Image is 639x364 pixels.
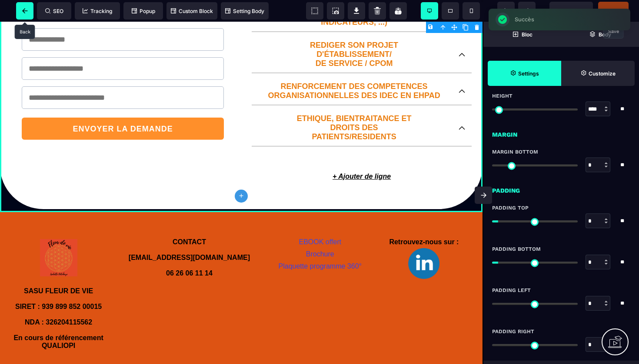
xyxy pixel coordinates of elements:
[171,8,213,14] span: Custom Block
[492,287,531,294] span: Padding Left
[561,61,635,86] span: Open Style Manager
[549,2,593,19] span: Preview
[129,216,250,255] b: CONTACT [EMAIL_ADDRESS][DOMAIN_NAME] 06 26 06 11 14
[555,7,587,14] span: Previsualiser
[24,266,93,273] b: SASU FLEUR DE VIE
[132,8,155,14] span: Popup
[279,241,362,248] a: Plaquette programme 360°
[492,204,529,211] span: Padding Top
[13,281,105,328] b: SIRET : 939 899 852 00015 NDA : 326204115562 En cours de référencement QUALIOPI
[589,70,616,77] strong: Customize
[492,148,538,155] span: Margin Bottom
[225,8,264,14] span: Setting Body
[258,60,450,79] p: RENFORCEMENT DES COMPETENCES ORGANISATIONNELLES DES IDEC EN EHPAD
[561,22,639,47] span: Open Layer Manager
[258,92,450,120] p: ETHIQUE, BIENTRAITANCE ET DROITS DES PATIENTS/RESIDENTS
[83,8,112,14] span: Tracking
[483,125,639,140] div: Margin
[247,147,476,163] p: + Ajouter de ligne
[408,226,439,257] img: 1a59c7fc07b2df508e9f9470b57f58b2_Design_sans_titre_(2).png
[492,328,534,335] span: Padding Right
[492,92,513,99] span: Height
[22,96,224,118] button: ENVOYER LA DEMANDE
[488,61,561,86] span: Settings
[258,19,450,46] p: REDIGER SON PROJET D'ÉTABLISSEMENT/ DE SERVICE / CPOM
[518,70,539,77] strong: Settings
[492,246,541,253] span: Padding Bottom
[327,2,344,20] span: Screenshot
[522,31,532,38] strong: Bloc
[306,229,334,236] a: Brochure
[605,7,622,14] span: Publier
[45,8,63,14] span: SEO
[306,2,323,20] span: View components
[389,216,459,224] b: Retrouvez-nous sur :
[299,216,341,224] a: EBOOK offert
[483,181,639,196] div: Padding
[483,22,561,47] span: Open Blocks
[599,31,611,38] strong: Body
